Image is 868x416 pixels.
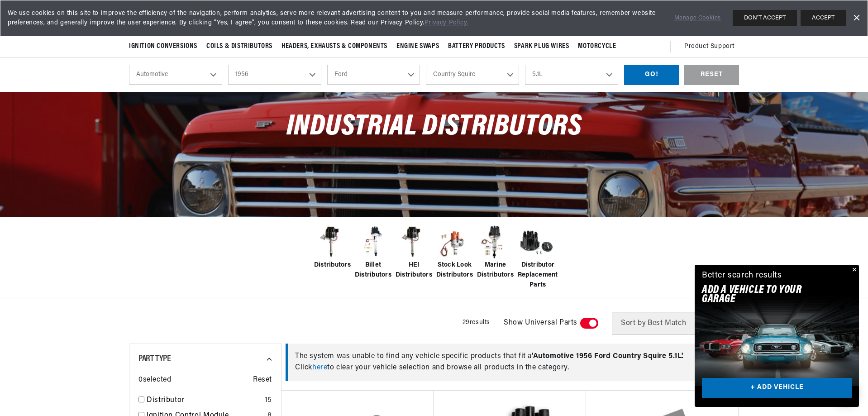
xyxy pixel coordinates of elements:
[684,36,739,57] summary: Product Support
[436,224,472,260] img: Stock Look Distributors
[702,269,782,282] div: Better search results
[138,374,171,386] span: 0 selected
[355,260,391,281] span: Billet Distributors
[138,354,171,363] span: Part Type
[621,320,646,327] span: Sort by
[228,65,321,85] select: Year
[277,36,392,57] summary: Headers, Exhausts & Components
[514,42,569,51] span: Spark Plug Wires
[129,42,197,51] span: Ignition Conversions
[327,65,420,85] select: Make
[578,42,616,51] span: Motorcycle
[702,378,852,398] a: + ADD VEHICLE
[684,65,739,85] div: RESET
[286,112,582,142] span: Industrial Distributors
[733,10,797,26] button: DON'T ACCEPT
[253,374,272,386] span: Reset
[396,224,432,260] img: HEI Distributors
[510,36,574,57] summary: Spark Plug Wires
[265,395,272,406] div: 15
[286,344,730,381] div: The system was unable to find any vehicle specific products that fit a Click to clear your vehicl...
[312,364,327,371] a: here
[849,11,863,25] a: Dismiss Banner
[206,42,272,51] span: Coils & Distributors
[396,224,432,281] a: HEI Distributors HEI Distributors
[8,9,662,28] span: We use cookies on this site to improve the efficiency of the navigation, perform analytics, serve...
[532,353,684,360] span: ' Automotive 1956 Ford Country Squire 5.1L '.
[448,42,505,51] span: Battery Products
[424,19,468,26] a: Privacy Policy.
[518,224,554,291] a: Distributor Replacement Parts Distributor Replacement Parts
[355,224,391,281] a: Billet Distributors Billet Distributors
[684,42,734,52] span: Product Support
[436,260,473,281] span: Stock Look Distributors
[477,224,513,281] a: Marine Distributors Marine Distributors
[147,395,261,406] a: Distributor
[396,42,439,51] span: Engine Swaps
[444,36,510,57] summary: Battery Products
[202,36,277,57] summary: Coils & Distributors
[612,312,730,335] select: Sort by
[674,14,721,23] a: Manage Cookies
[129,36,202,57] summary: Ignition Conversions
[573,36,620,57] summary: Motorcycle
[624,65,679,85] div: GO!
[355,224,391,260] img: Billet Distributors
[314,224,350,260] img: Distributors
[848,265,859,276] button: Close
[129,65,222,85] select: Ride Type
[477,224,513,260] img: Marine Distributors
[525,65,618,85] select: Engine
[518,260,558,291] span: Distributor Replacement Parts
[504,317,577,329] span: Show Universal Parts
[314,224,350,270] a: Distributors Distributors
[281,42,387,51] span: Headers, Exhausts & Components
[426,65,519,85] select: Model
[801,10,846,26] button: ACCEPT
[518,224,554,260] img: Distributor Replacement Parts
[314,260,351,270] span: Distributors
[396,260,432,281] span: HEI Distributors
[702,286,829,304] h2: Add A VEHICLE to your garage
[463,319,490,326] span: 29 results
[477,260,514,281] span: Marine Distributors
[392,36,444,57] summary: Engine Swaps
[436,224,472,281] a: Stock Look Distributors Stock Look Distributors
